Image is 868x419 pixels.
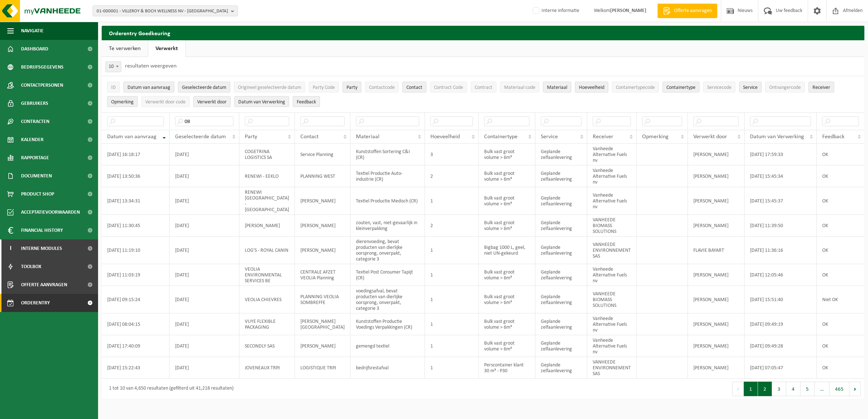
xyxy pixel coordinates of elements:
td: Geplande zelfaanlevering [535,215,587,237]
td: OK [817,237,864,264]
td: 1 [425,187,479,215]
td: Vanheede Alternative Fuels nv [587,187,637,215]
td: [DATE] [170,165,239,187]
td: [PERSON_NAME] [688,165,745,187]
td: VUYE FLEXIBLE PACKAGING [239,313,295,335]
span: Feedback [297,99,316,105]
td: [PERSON_NAME] [688,335,745,357]
td: OK [817,165,864,187]
td: Bulk vast groot volume > 6m³ [479,313,535,335]
span: Interne modules [21,239,62,258]
button: OntvangercodeOntvangercode: Activate to sort [765,82,805,93]
span: Toolbox [21,258,41,276]
td: [DATE] 11:03:19 [102,264,170,286]
button: ContactContact: Activate to sort [402,82,426,93]
span: Receiver [812,85,830,90]
td: OK [817,144,864,165]
span: Documenten [21,167,52,185]
td: [DATE] [170,357,239,379]
td: VEOLIA CHIEVRES [239,286,295,313]
span: Geselecteerde datum [175,134,226,140]
td: [DATE] 11:30:45 [102,215,170,237]
td: [PERSON_NAME] [295,187,350,215]
span: ID [111,85,116,90]
a: Offerte aanvragen [657,4,717,18]
div: 1 tot 10 van 4,650 resultaten (gefilterd uit 41,218 resultaten) [105,382,234,395]
td: [DATE] 13:34:31 [102,187,170,215]
td: [DATE] [170,264,239,286]
span: Contract Code [434,85,463,90]
button: ReceiverReceiver: Activate to sort [808,82,834,93]
td: [PERSON_NAME] [239,215,295,237]
td: [DATE] 11:39:50 [745,215,816,237]
td: OK [817,357,864,379]
td: [DATE] [170,187,239,215]
td: Perscontainer klant 30 m³ - P30 [479,357,535,379]
td: [DATE] [170,313,239,335]
td: [DATE] [170,237,239,264]
button: ContractContract: Activate to sort [471,82,496,93]
td: [PERSON_NAME] [688,264,745,286]
td: VANHEEDE BIOMASS SOLUTIONS [587,286,637,313]
td: [DATE] [170,335,239,357]
td: VANHEEDE ENVIRONNEMENT SAS [587,357,637,379]
span: Party [245,134,257,140]
span: Dashboard [21,40,48,58]
td: Textiel Productie Auto-industrie (CR) [350,165,425,187]
span: Product Shop [21,185,54,203]
button: HoeveelheidHoeveelheid: Activate to sort [575,82,608,93]
strong: [PERSON_NAME] [610,8,646,13]
td: 1 [425,335,479,357]
span: Geselecteerde datum [182,85,226,90]
td: [DATE] 09:15:24 [102,286,170,313]
button: IDID: Activate to sort [107,82,120,93]
span: Origineel geselecteerde datum [238,85,301,90]
span: Feedback [822,134,844,140]
span: Navigatie [21,22,44,40]
td: Bulk vast groot volume > 6m³ [479,286,535,313]
td: [DATE] 09:49:19 [745,313,816,335]
button: Datum van VerwerkingDatum van Verwerking: Activate to sort [234,96,289,107]
td: Vanheede Alternative Fuels nv [587,264,637,286]
button: ServiceService: Activate to sort [739,82,762,93]
td: Geplande zelfaanlevering [535,335,587,357]
span: Rapportage [21,149,49,167]
span: 10 [106,62,121,72]
span: Hoeveelheid [579,85,604,90]
td: LOGISTIQUE TRPJ [295,357,350,379]
td: [DATE] 15:51:40 [745,286,816,313]
td: Geplande zelfaanlevering [535,187,587,215]
td: 1 [425,286,479,313]
span: Opmerking [111,99,134,105]
td: Niet OK [817,286,864,313]
span: Datum van Verwerking [238,99,285,105]
button: Verwerkt door codeVerwerkt door code: Activate to sort [141,96,190,107]
td: [DATE] 15:22:43 [102,357,170,379]
td: [DATE] 17:40:09 [102,335,170,357]
td: CENTRALE AFZET VEOLIA Planning [295,264,350,286]
td: 1 [425,313,479,335]
td: Geplande zelfaanlevering [535,165,587,187]
h2: Orderentry Goedkeuring [102,26,864,40]
span: I [7,239,14,258]
span: Contactpersonen [21,76,63,94]
a: Te verwerken [102,40,148,57]
td: Bulk vast groot volume > 6m³ [479,165,535,187]
td: 2 [425,165,479,187]
td: [DATE] 11:19:10 [102,237,170,264]
td: 1 [425,264,479,286]
td: [PERSON_NAME] [688,357,745,379]
span: Kalender [21,131,44,149]
td: dierenvoeding, bevat producten van dierlijke oorsprong, onverpakt, categorie 3 [350,237,425,264]
span: Opmerking [642,134,669,140]
span: Materiaal code [504,85,535,90]
span: Verwerkt door [197,99,227,105]
span: Verwerkt door code [145,99,186,105]
button: Geselecteerde datumGeselecteerde datum: Activate to sort [178,82,230,93]
td: Vanheede Alternative Fuels nv [587,144,637,165]
td: [DATE] 16:18:17 [102,144,170,165]
td: [PERSON_NAME] [688,313,745,335]
td: Bulk vast groot volume > 6m³ [479,215,535,237]
td: SECONDLY SAS [239,335,295,357]
td: OK [817,215,864,237]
